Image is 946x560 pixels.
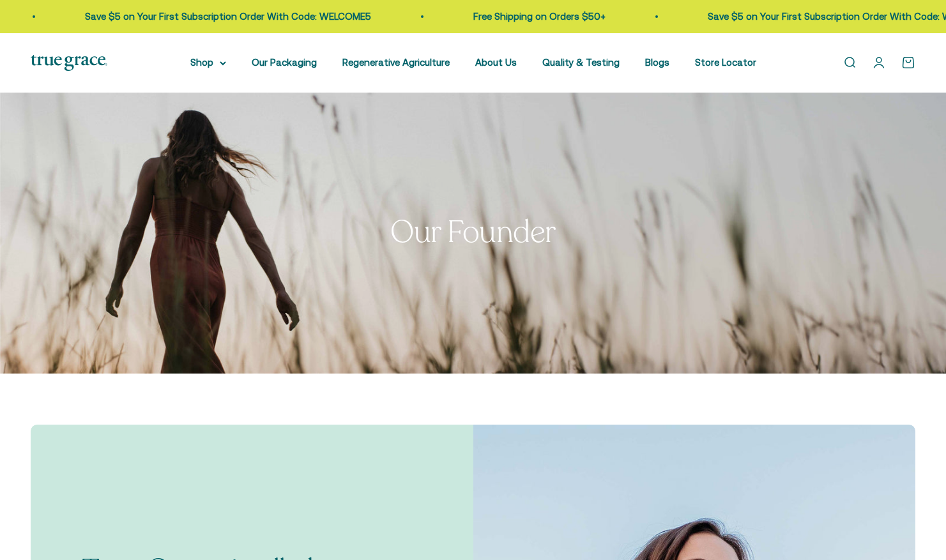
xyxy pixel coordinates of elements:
[475,57,517,68] a: About Us
[190,55,226,70] summary: Shop
[468,11,600,22] a: Free Shipping on Orders $50+
[542,57,620,68] a: Quality & Testing
[695,57,756,68] a: Store Locator
[342,57,450,68] a: Regenerative Agriculture
[645,57,669,68] a: Blogs
[390,211,556,253] split-lines: Our Founder
[80,9,366,24] p: Save $5 on Your First Subscription Order With Code: WELCOME5
[252,57,317,68] a: Our Packaging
